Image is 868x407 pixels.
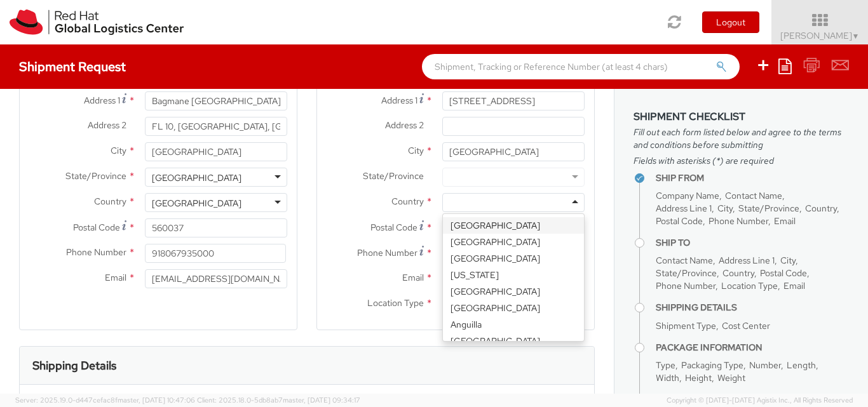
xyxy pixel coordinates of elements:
[634,111,849,123] h3: Shipment Checklist
[10,10,184,35] img: rh-logistics-00dfa346123c4ec078e1.svg
[656,303,849,312] h4: Shipping Details
[105,272,126,283] span: Email
[391,196,424,207] span: Country
[422,54,740,79] input: Shipment, Tracking or Reference Number (at least 4 chars)
[363,170,424,182] span: State/Province
[656,280,715,291] span: Phone Number
[709,215,768,227] span: Phone Number
[197,396,360,404] span: Client: 2025.18.0-5db8ab7
[656,343,849,352] h4: Package Information
[408,145,424,156] span: City
[719,255,775,266] span: Address Line 1
[443,250,584,267] div: [GEOGRAPHIC_DATA]
[19,60,126,74] h4: Shipment Request
[725,190,782,201] span: Contact Name
[443,217,584,234] div: [GEOGRAPHIC_DATA]
[717,372,745,384] span: Weight
[443,234,584,250] div: [GEOGRAPHIC_DATA]
[357,247,417,258] span: Phone Number
[717,203,733,214] span: City
[749,359,781,371] span: Number
[656,215,703,227] span: Postal Code
[443,283,584,300] div: [GEOGRAPHIC_DATA]
[656,267,717,279] span: State/Province
[73,222,120,233] span: Postal Code
[783,280,805,291] span: Email
[367,297,424,309] span: Location Type
[283,396,360,404] span: master, [DATE] 09:34:17
[443,267,584,283] div: [US_STATE]
[721,280,778,291] span: Location Type
[805,203,837,214] span: Country
[656,320,716,331] span: Shipment Type
[84,95,120,106] span: Address 1
[443,333,584,349] div: [GEOGRAPHIC_DATA]
[722,320,770,331] span: Cost Center
[681,359,743,371] span: Packaging Type
[852,31,860,41] span: ▼
[118,396,195,404] span: master, [DATE] 10:47:06
[370,222,417,233] span: Postal Code
[780,30,860,41] span: [PERSON_NAME]
[15,396,195,404] span: Server: 2025.19.0-d447cefac8f
[787,359,816,371] span: Length
[88,119,126,131] span: Address 2
[656,359,675,371] span: Type
[702,11,759,33] button: Logout
[774,215,796,227] span: Email
[738,203,799,214] span: State/Province
[722,267,754,279] span: Country
[760,267,807,279] span: Postal Code
[32,359,116,372] h3: Shipping Details
[656,190,719,201] span: Company Name
[780,255,796,266] span: City
[656,255,713,266] span: Contact Name
[656,238,849,248] h4: Ship To
[152,171,241,184] div: [GEOGRAPHIC_DATA]
[66,246,126,258] span: Phone Number
[381,95,417,106] span: Address 1
[656,173,849,183] h4: Ship From
[443,316,584,333] div: Anguilla
[111,145,126,156] span: City
[656,372,679,384] span: Width
[94,196,126,207] span: Country
[656,203,712,214] span: Address Line 1
[634,154,849,167] span: Fields with asterisks (*) are required
[685,372,712,384] span: Height
[402,272,424,283] span: Email
[667,396,853,406] span: Copyright © [DATE]-[DATE] Agistix Inc., All Rights Reserved
[152,197,241,210] div: [GEOGRAPHIC_DATA]
[443,300,584,316] div: [GEOGRAPHIC_DATA]
[385,119,424,131] span: Address 2
[634,126,849,151] span: Fill out each form listed below and agree to the terms and conditions before submitting
[65,170,126,182] span: State/Province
